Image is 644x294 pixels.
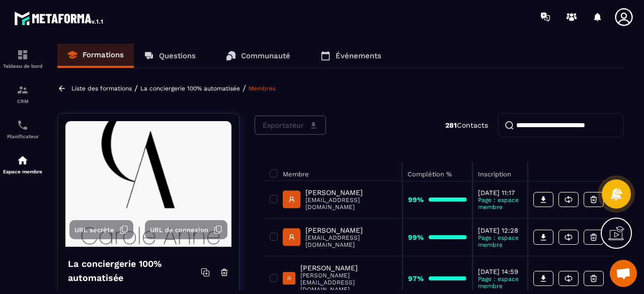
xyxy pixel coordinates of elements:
p: Page : espace membre [478,197,522,211]
a: Formations [57,44,134,68]
strong: 99% [408,195,424,204]
a: Ouvrir le chat [610,260,637,287]
p: [PERSON_NAME] [305,226,397,234]
p: Communauté [241,51,290,60]
p: [DATE] 12:28 [478,227,522,234]
a: Liste des formations [71,85,132,92]
a: Questions [134,44,206,68]
span: / [243,83,246,93]
p: [PERSON_NAME][EMAIL_ADDRESS][DOMAIN_NAME] [300,272,397,293]
img: logo [14,9,105,27]
a: formationformationTableau de bord [3,41,43,76]
img: automations [17,154,29,166]
p: Page : espace membre [478,275,522,289]
button: URL secrète [69,220,133,239]
p: [PERSON_NAME] [305,188,397,197]
p: [DATE] 11:17 [478,189,522,197]
a: automationsautomationsEspace membre [3,147,43,182]
p: [EMAIL_ADDRESS][DOMAIN_NAME] [305,234,397,248]
p: [PERSON_NAME] [300,264,397,272]
strong: 99% [408,233,424,241]
p: Questions [159,51,196,60]
button: URL de connexion [145,220,227,239]
p: Contacts [445,121,488,129]
span: URL de connexion [150,226,208,234]
th: Inscription [472,162,528,181]
p: Page : espace membre [478,234,522,248]
span: URL secrète [74,226,114,234]
p: Planificateur [3,134,43,139]
p: [DATE] 14:59 [478,268,522,275]
strong: 281 [445,121,457,129]
strong: 97% [408,274,424,282]
p: [EMAIL_ADDRESS][DOMAIN_NAME] [305,197,397,211]
p: Tableau de bord [3,63,43,69]
p: CRM [3,99,43,104]
img: scheduler [17,119,29,131]
h4: La conciergerie 100% automatisée [68,257,201,285]
a: [PERSON_NAME][EMAIL_ADDRESS][DOMAIN_NAME] [283,226,397,248]
a: La conciergerie 100% automatisée [140,85,240,92]
a: formationformationCRM [3,76,43,112]
img: background [65,121,231,247]
p: Événements [336,51,381,60]
img: formation [17,49,29,61]
img: formation [17,84,29,96]
a: Événements [310,44,391,68]
p: Espace membre [3,169,43,174]
a: [PERSON_NAME][PERSON_NAME][EMAIL_ADDRESS][DOMAIN_NAME] [283,264,397,293]
p: Formations [83,50,124,59]
a: Communauté [216,44,300,68]
a: [PERSON_NAME][EMAIL_ADDRESS][DOMAIN_NAME] [283,188,397,211]
span: / [134,83,138,93]
a: Membres [249,85,276,92]
a: schedulerschedulerPlanificateur [3,112,43,147]
th: Membre [265,162,403,181]
th: Complétion % [403,162,472,181]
